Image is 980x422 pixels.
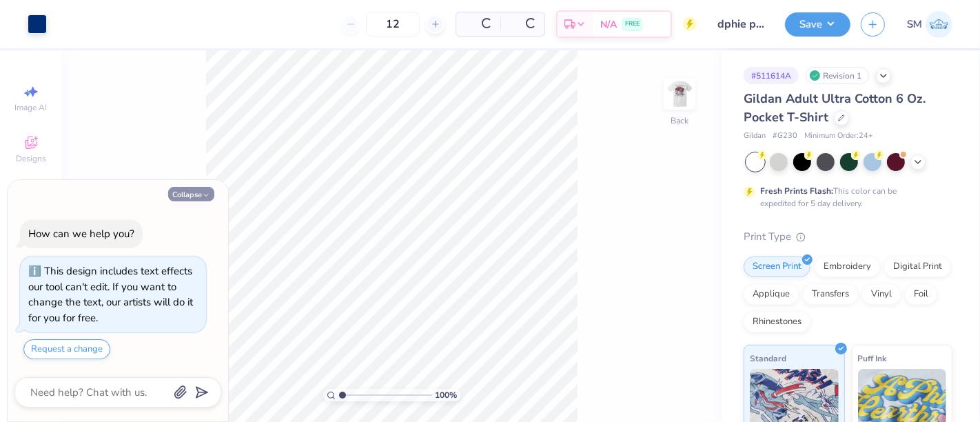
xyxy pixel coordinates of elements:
div: Revision 1 [806,67,869,84]
button: Request a change [23,339,110,359]
span: Designs [16,153,46,164]
div: Rhinestones [744,312,810,332]
span: Puff Ink [858,351,887,365]
span: Gildan [744,130,766,142]
span: Minimum Order: 24 + [804,130,873,142]
a: SM [907,11,952,38]
span: Image AI [15,102,48,113]
span: N/A [600,17,617,32]
img: Shruthi Mohan [926,11,952,38]
span: FREE [625,19,640,29]
div: Applique [744,284,799,305]
span: SM [907,17,922,32]
span: # G230 [773,130,797,142]
div: Vinyl [862,284,901,305]
div: Transfers [803,284,858,305]
div: # 511614A [744,67,799,84]
button: Save [785,12,850,37]
input: – – [366,12,420,37]
div: Back [671,114,688,127]
div: Digital Print [884,257,951,277]
input: Untitled Design [707,10,775,38]
span: 100 % [436,389,458,401]
button: Collapse [168,187,214,201]
span: Standard [750,351,786,365]
span: Gildan Adult Ultra Cotton 6 Oz. Pocket T-Shirt [744,90,926,125]
div: This design includes text effects our tool can't edit. If you want to change the text, our artist... [28,264,193,325]
strong: Fresh Prints Flash: [760,185,833,197]
div: Print Type [744,229,952,245]
div: Foil [905,284,937,305]
img: Back [666,80,693,108]
div: Embroidery [815,257,880,277]
div: How can we help you? [28,227,134,241]
div: This color can be expedited for 5 day delivery. [760,185,930,210]
div: Screen Print [744,257,810,277]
